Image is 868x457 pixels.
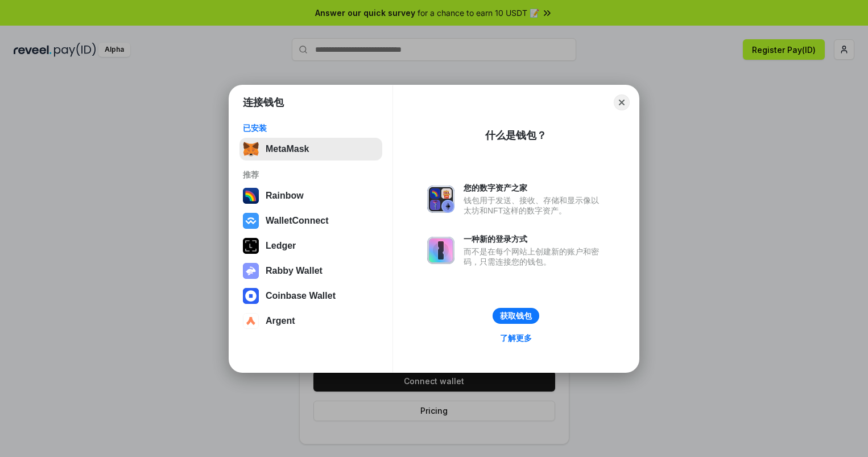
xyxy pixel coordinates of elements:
button: Rainbow [239,184,382,207]
button: 获取钱包 [493,308,539,324]
div: Rabby Wallet [266,266,323,276]
img: svg+xml,%3Csvg%20xmlns%3D%22http%3A%2F%2Fwww.w3.org%2F2000%2Fsvg%22%20fill%3D%22none%22%20viewBox... [243,263,259,279]
div: 已安装 [243,123,379,133]
img: svg+xml,%3Csvg%20width%3D%22120%22%20height%3D%22120%22%20viewBox%3D%220%200%20120%20120%22%20fil... [243,188,259,204]
img: svg+xml,%3Csvg%20xmlns%3D%22http%3A%2F%2Fwww.w3.org%2F2000%2Fsvg%22%20fill%3D%22none%22%20viewBox... [427,186,454,213]
img: svg+xml,%3Csvg%20fill%3D%22none%22%20height%3D%2233%22%20viewBox%3D%220%200%2035%2033%22%20width%... [243,141,259,157]
img: svg+xml,%3Csvg%20width%3D%2228%22%20height%3D%2228%22%20viewBox%3D%220%200%2028%2028%22%20fill%3D... [243,288,259,304]
button: Rabby Wallet [239,260,382,282]
div: WalletConnect [266,216,329,226]
div: 了解更多 [500,333,532,343]
div: 推荐 [243,170,379,180]
h1: 连接钱包 [243,96,284,109]
div: 什么是钱包？ [485,129,547,142]
button: MetaMask [239,138,382,160]
img: svg+xml,%3Csvg%20width%3D%2228%22%20height%3D%2228%22%20viewBox%3D%220%200%2028%2028%22%20fill%3D... [243,213,259,229]
img: svg+xml,%3Csvg%20xmlns%3D%22http%3A%2F%2Fwww.w3.org%2F2000%2Fsvg%22%20width%3D%2228%22%20height%3... [243,238,259,254]
div: 而不是在每个网站上创建新的账户和密码，只需连接您的钱包。 [464,246,605,267]
div: 获取钱包 [500,311,532,321]
div: Rainbow [266,191,304,201]
button: Ledger [239,234,382,257]
button: WalletConnect [239,209,382,232]
button: Argent [239,310,382,332]
button: Coinbase Wallet [239,285,382,307]
div: 您的数字资产之家 [464,183,605,193]
img: svg+xml,%3Csvg%20xmlns%3D%22http%3A%2F%2Fwww.w3.org%2F2000%2Fsvg%22%20fill%3D%22none%22%20viewBox... [427,237,454,264]
div: 钱包用于发送、接收、存储和显示像以太坊和NFT这样的数字资产。 [464,195,605,216]
a: 了解更多 [493,331,539,345]
img: svg+xml,%3Csvg%20width%3D%2228%22%20height%3D%2228%22%20viewBox%3D%220%200%2028%2028%22%20fill%3D... [243,313,259,329]
div: Ledger [266,241,296,251]
div: MetaMask [266,144,309,154]
div: 一种新的登录方式 [464,234,605,244]
div: Argent [266,316,295,326]
button: Close [614,94,630,110]
div: Coinbase Wallet [266,291,336,301]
